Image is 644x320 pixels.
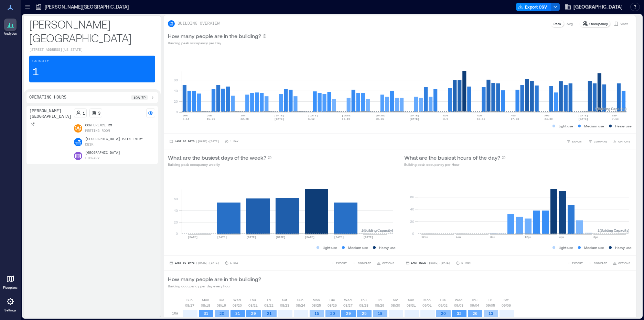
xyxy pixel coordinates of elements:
p: Wed [233,297,241,302]
text: 24-30 [545,117,553,121]
p: Light use [559,123,573,129]
text: 18 [378,311,383,316]
text: JUN [183,114,188,117]
text: 20-26 [376,117,384,121]
p: 08/29 [375,302,384,308]
p: 08/19 [217,302,226,308]
p: Desk [85,142,93,148]
p: How many people are in the building? [168,275,261,283]
p: Light use [323,245,337,250]
button: EXPORT [565,138,584,145]
button: Export CSV [516,3,551,11]
text: [DATE] [274,114,284,117]
p: Thu [250,297,256,302]
p: 08/18 [201,302,210,308]
tspan: 20 [410,219,414,224]
p: Conference Rm [85,123,112,128]
tspan: 60 [410,195,414,199]
p: Occupancy [589,21,608,26]
p: Tue [218,297,224,302]
p: Mon [313,297,320,302]
p: Floorplans [3,286,18,290]
span: COMPARE [358,261,371,265]
tspan: 40 [174,89,178,93]
text: 25 [362,311,367,316]
p: 08/27 [343,302,353,308]
text: AUG [443,114,448,117]
p: 08/31 [407,302,416,308]
button: COMPARE [587,138,609,145]
a: Analytics [2,16,19,38]
text: [DATE] [578,114,588,117]
p: 09/05 [486,302,495,308]
text: 7-13 [612,117,619,121]
text: 20 [330,311,335,316]
tspan: 40 [174,208,178,213]
p: 09/02 [438,302,448,308]
p: Sun [408,297,414,302]
p: [PERSON_NAME][GEOGRAPHIC_DATA] [29,17,155,45]
text: 20 [441,311,446,316]
text: 13 [489,311,493,316]
text: 12pm [525,236,531,239]
text: 8pm [593,236,599,239]
p: Operating Hours [29,95,66,100]
text: [DATE] [308,114,318,117]
tspan: 60 [174,78,178,82]
text: JUN [207,114,212,117]
span: OPTIONS [618,261,630,265]
text: 22-28 [240,117,249,121]
p: Capacity [32,59,49,64]
text: 3-9 [443,117,448,121]
tspan: 0 [176,231,178,236]
p: Medium use [584,123,604,129]
p: Analytics [4,32,17,36]
p: Heavy use [615,245,632,250]
text: 6-12 [308,117,314,121]
text: 13-19 [342,117,350,121]
p: 08/30 [391,302,400,308]
p: Thu [361,297,367,302]
p: Fri [489,297,492,302]
text: 4pm [559,236,564,239]
p: Heavy use [379,245,396,250]
text: [DATE] [217,236,227,239]
text: 15 [314,311,319,316]
p: Visits [620,21,628,26]
tspan: 60 [174,197,178,201]
text: 8-14 [183,117,189,121]
p: Thu [471,297,477,302]
text: 21 [267,311,272,316]
text: [DATE] [409,114,419,117]
p: 08/24 [296,302,305,308]
p: Sat [282,297,287,302]
p: Sun [186,297,193,302]
text: [DATE] [188,236,198,239]
text: [DATE] [376,114,386,117]
text: 31 [204,311,208,316]
button: Last 90 Days |[DATE]-[DATE] [168,138,221,145]
text: SEP [612,114,617,117]
p: Peak [554,21,561,26]
a: Floorplans [1,271,20,292]
button: Last Week |[DATE]-[DATE] [404,260,452,266]
p: 08/22 [264,302,273,308]
span: OPTIONS [618,139,630,144]
text: [DATE] [409,117,419,121]
a: Settings [2,293,19,315]
p: 08/23 [280,302,289,308]
text: 12am [421,236,428,239]
text: 4am [456,236,461,239]
p: 08/21 [248,302,258,308]
tspan: 20 [174,220,178,224]
p: Sat [393,297,398,302]
button: COMPARE [351,260,373,266]
text: [DATE] [363,236,373,239]
button: OPTIONS [611,138,632,145]
p: BUILDING OVERVIEW [178,21,219,26]
p: 08/25 [312,302,321,308]
button: OPTIONS [375,260,396,266]
tspan: 0 [176,110,178,114]
text: [DATE] [342,114,352,117]
p: Sat [504,297,508,302]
